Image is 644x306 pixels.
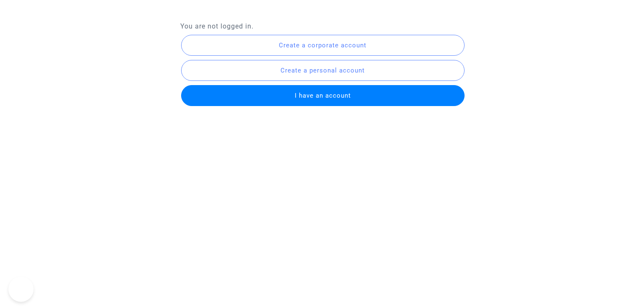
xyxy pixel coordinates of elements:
[181,60,465,81] button: Create a personal account
[8,277,34,302] iframe: Help Scout Beacon - Open
[180,21,464,31] p: You are not logged in.
[295,92,351,99] span: I have an account
[181,85,465,106] button: I have an account
[181,35,465,56] button: Create a corporate account
[279,41,366,49] span: Create a corporate account
[280,67,365,74] span: Create a personal account
[180,66,465,74] a: Create a personal account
